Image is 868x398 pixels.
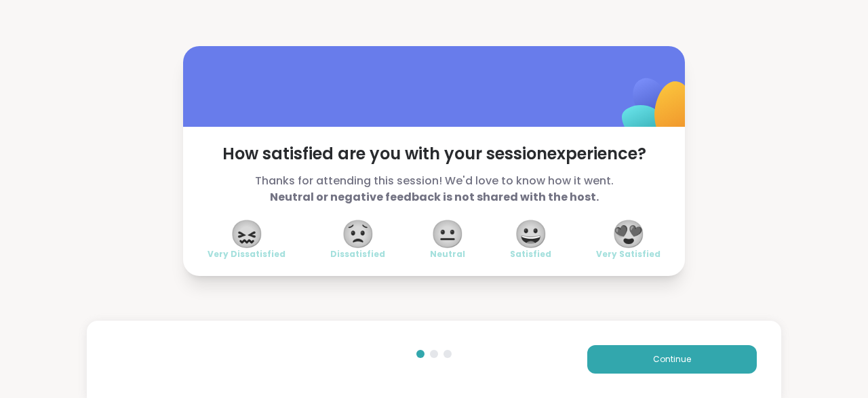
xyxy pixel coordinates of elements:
span: Thanks for attending this session! We'd love to know how it went. [208,173,660,205]
img: ShareWell Logomark [590,43,725,178]
span: Neutral [430,249,465,260]
span: 😖 [230,222,264,246]
span: Very Dissatisfied [208,249,285,260]
span: Satisfied [510,249,551,260]
span: 😀 [514,222,548,246]
b: Neutral or negative feedback is not shared with the host. [270,189,599,205]
span: 😟 [341,222,375,246]
span: Very Satisfied [596,249,660,260]
span: 😍 [612,222,646,246]
span: Continue [653,353,691,365]
button: Continue [587,345,757,374]
span: 😐 [431,222,465,246]
span: How satisfied are you with your session experience? [208,143,660,165]
span: Dissatisfied [330,249,385,260]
